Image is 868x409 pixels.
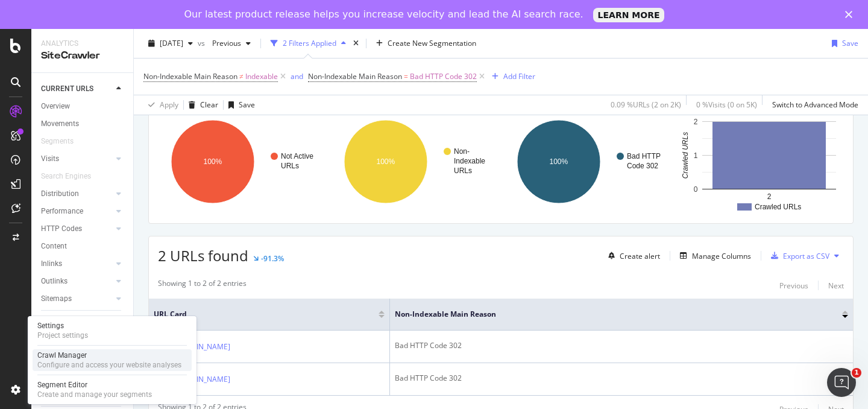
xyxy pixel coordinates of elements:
a: Content [41,240,125,253]
div: Export as CSV [783,251,829,261]
text: Indexable [454,157,485,165]
button: Manage Columns [675,249,751,263]
span: ≠ [239,71,244,81]
text: 100% [550,157,568,166]
span: Indexable [245,68,278,85]
div: Save [239,100,255,110]
span: Previous [207,38,241,48]
div: Visits [41,153,59,165]
div: SiteCrawler [41,49,124,63]
text: Non- [454,147,470,156]
a: Search Engines [41,170,103,183]
span: Non-Indexable Main Reason [143,71,237,81]
div: -91.3% [261,253,284,264]
button: Create New Segmentation [371,34,481,53]
text: URLs [281,162,299,170]
a: Movements [41,118,125,130]
button: and [291,71,303,82]
div: times [351,37,361,49]
button: Apply [143,95,178,115]
div: CURRENT URLS [41,83,93,95]
span: 2 URLs found [158,246,248,265]
button: [DATE] [143,34,198,53]
button: 2 Filters Applied [266,34,351,53]
div: Performance [41,205,83,218]
div: Next [828,281,844,291]
svg: A chart. [504,109,671,214]
div: Bad HTTP Code 302 [395,340,848,351]
a: Visits [41,153,113,165]
div: Configure and access your website analyses [37,360,181,370]
div: Apply [160,100,178,110]
div: Settings [37,321,88,331]
div: Url Explorer [41,315,78,328]
div: Create and manage your segments [37,390,152,399]
span: = [404,71,408,81]
span: 1 [852,368,861,378]
div: Overview [41,100,70,113]
a: LEARN MORE [593,8,665,22]
div: Segments [41,135,74,148]
a: CURRENT URLS [41,83,113,95]
text: Code 302 [627,162,658,170]
a: Inlinks [41,258,113,270]
a: Outlinks [41,275,113,288]
a: Segments [41,135,86,148]
text: 1 [694,151,698,160]
svg: A chart. [158,109,325,214]
a: Crawl ManagerConfigure and access your website analyses [33,349,192,371]
button: Save [224,95,255,115]
div: Project settings [37,331,88,340]
div: Analytics [41,39,124,49]
div: Showing 1 to 2 of 2 entries [158,278,247,293]
text: URLs [454,166,472,175]
div: Clear [200,100,218,110]
button: Next [828,278,844,293]
a: SettingsProject settings [33,320,192,341]
div: Bad HTTP Code 302 [395,373,848,384]
text: 2 [694,118,698,126]
div: Distribution [41,188,79,200]
button: Previous [779,278,808,293]
a: Distribution [41,188,113,200]
span: Non-Indexable Main Reason [308,71,402,81]
text: 100% [377,157,395,166]
text: 2 [767,192,772,201]
div: Create alert [620,251,660,261]
div: Previous [779,281,808,291]
div: 0 % Visits ( 0 on 5K ) [696,100,757,110]
button: Previous [207,34,256,53]
svg: A chart. [677,109,844,214]
button: Switch to Advanced Mode [767,95,858,115]
div: Outlinks [41,275,68,288]
a: Segment EditorCreate and manage your segments [33,379,192,401]
button: Clear [184,95,218,115]
div: Fermer [845,11,857,18]
span: Non-Indexable Main Reason [395,309,824,320]
text: 0 [694,185,698,194]
div: 0.09 % URLs ( 2 on 2K ) [611,100,681,110]
div: HTTP Codes [41,223,82,235]
button: Create alert [603,246,660,265]
text: Not Active [281,152,313,160]
span: vs [198,38,207,48]
a: HTTP Codes [41,223,113,235]
button: Add Filter [487,69,535,84]
text: Bad HTTP [627,152,661,160]
div: Sitemaps [41,293,72,305]
span: Bad HTTP Code 302 [410,68,477,85]
div: Save [842,38,858,48]
div: Our latest product release helps you increase velocity and lead the AI search race. [184,8,583,21]
button: Export as CSV [766,246,829,265]
div: Manage Columns [692,251,751,261]
svg: A chart. [331,109,498,214]
span: 2025 Aug. 27th [160,38,183,48]
div: Add Filter [503,71,535,81]
text: Crawled URLs [755,203,801,211]
a: Overview [41,100,125,113]
span: Create New Segmentation [388,38,476,48]
div: Movements [41,118,79,130]
div: Content [41,240,67,253]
